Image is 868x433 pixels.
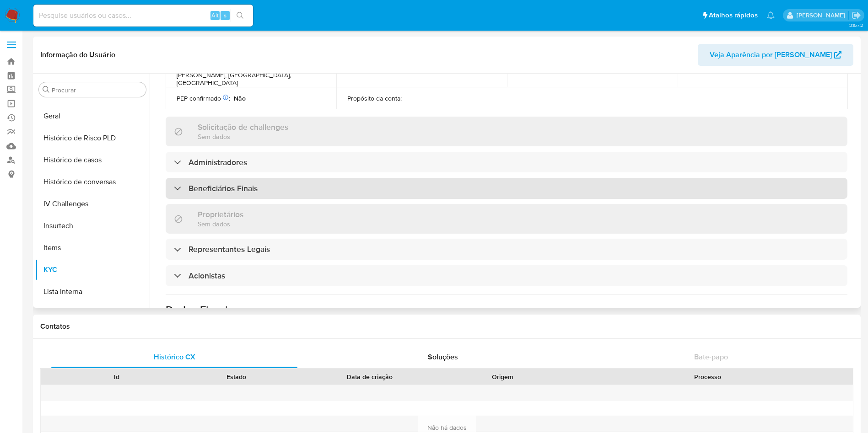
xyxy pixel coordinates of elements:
[569,372,846,381] div: Processo
[177,94,230,102] p: PEP confirmado :
[710,44,832,66] span: Veja Aparência por [PERSON_NAME]
[63,372,170,381] div: Id
[43,86,50,93] button: Procurar
[35,303,150,325] button: Listas Externas
[797,11,848,20] p: magno.ferreira@mercadopago.com.br
[35,127,150,149] button: Histórico de Risco PLD
[189,244,270,254] h3: Representantes Legais
[303,372,437,381] div: Data de criação
[698,44,853,66] button: Veja Aparência por [PERSON_NAME]
[35,259,150,281] button: KYC
[198,122,288,132] h3: Solicitação de challenges
[166,117,847,146] div: Solicitação de challengesSem dados
[166,265,847,286] div: Acionistas
[449,372,556,381] div: Origem
[40,322,853,331] h1: Contatos
[428,352,458,362] span: Soluções
[166,178,847,199] div: Beneficiários Finais
[234,94,246,102] p: Não
[198,219,243,228] p: Sem dados
[852,11,861,20] a: Sair
[35,281,150,303] button: Lista Interna
[35,171,150,193] button: Histórico de conversas
[166,204,847,234] div: ProprietáriosSem dados
[166,303,847,317] h1: Dados Fiscais
[40,50,115,59] h1: Informação do Usuário
[166,152,847,173] div: Administradores
[33,10,253,21] input: Pesquise usuários ou casos...
[154,352,195,362] span: Histórico CX
[166,239,847,260] div: Representantes Legais
[52,86,142,94] input: Procurar
[405,94,407,102] p: -
[189,183,258,193] h3: Beneficiários Finais
[211,11,219,20] span: Alt
[694,352,728,362] span: Bate-papo
[183,372,290,381] div: Estado
[35,149,150,171] button: Histórico de casos
[224,11,226,20] span: s
[177,63,322,87] h4: CP: 49155-434 - [GEOGRAPHIC_DATA][PERSON_NAME], [GEOGRAPHIC_DATA], [GEOGRAPHIC_DATA]
[198,132,288,141] p: Sem dados
[189,271,225,281] h3: Acionistas
[35,237,150,259] button: Items
[347,94,402,102] p: Propósito da conta :
[189,157,247,167] h3: Administradores
[35,193,150,215] button: IV Challenges
[198,209,243,219] h3: Proprietários
[35,215,150,237] button: Insurtech
[767,11,775,19] a: Notificações
[231,9,249,22] button: search-icon
[709,11,758,20] span: Atalhos rápidos
[35,105,150,127] button: Geral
